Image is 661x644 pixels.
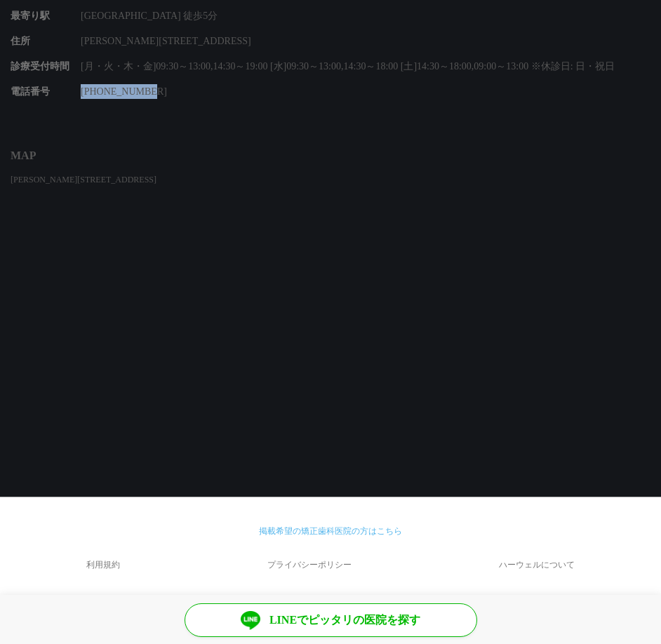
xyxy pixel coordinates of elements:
div: [PERSON_NAME][STREET_ADDRESS] [11,173,650,186]
h2: MAP [11,148,650,163]
dd: [PHONE_NUMBER] [81,84,650,99]
dt: 診療受付時間 [11,59,81,74]
dt: 最寄り駅 [11,8,81,23]
a: ハーウェルについて [429,548,644,582]
dt: 電話番号 [11,84,81,99]
a: 利用規約 [17,548,189,582]
a: 掲載希望の矯正歯科医院の方はこちら [259,526,402,536]
dd: [PERSON_NAME][STREET_ADDRESS] [81,34,650,48]
a: プライバシーポリシー [198,548,421,582]
a: LINEでピッタリの医院を探す [185,603,477,637]
span: [GEOGRAPHIC_DATA] 徒歩5分 [81,11,218,21]
dt: 住所 [11,34,81,48]
span: [月・火・木・金]09:30～13:00,14:30～19:00 [水]09:30～13:00,14:30～18:00 [土]14:30～18:00,09:00～13:00 ※休診日: 日・祝日 [81,61,615,72]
